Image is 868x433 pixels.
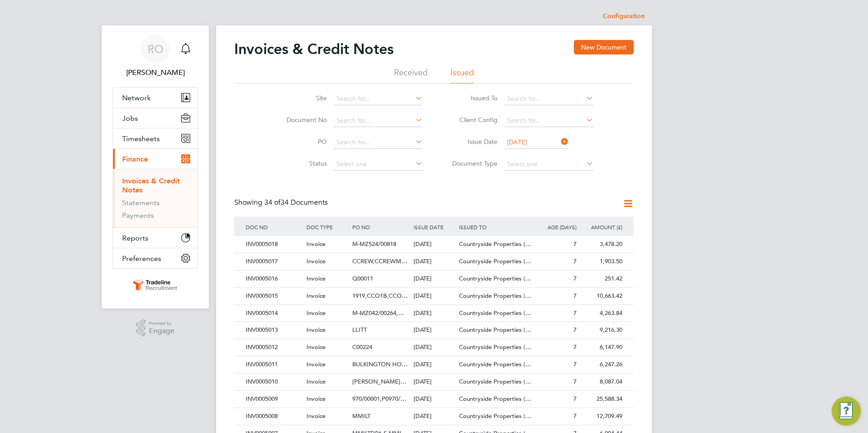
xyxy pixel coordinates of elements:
[122,234,148,242] span: Reports
[579,305,625,322] div: 4,263.84
[122,93,151,102] span: Network
[264,198,281,207] span: 34 of
[122,254,161,263] span: Preferences
[122,211,154,220] a: Payments
[459,412,531,420] span: Countryside Properties (…
[122,114,138,123] span: Jobs
[113,88,197,108] button: Network
[573,292,577,300] span: 7
[411,391,457,408] div: [DATE]
[243,408,304,425] div: INV0005008
[306,292,325,300] span: Invoice
[113,228,197,248] button: Reports
[243,288,304,305] div: INV0005015
[579,322,625,339] div: 9,216.30
[304,216,350,237] div: DOC TYPE
[122,155,148,163] span: Finance
[459,360,531,368] span: Countryside Properties (…
[352,275,373,282] span: Q00011
[113,149,197,169] button: Finance
[579,356,625,373] div: 6,247.26
[459,292,531,300] span: Countryside Properties (…
[149,320,174,327] span: Powered by
[504,136,568,149] input: Select one
[113,169,197,227] div: Finance
[306,343,325,351] span: Invoice
[243,374,304,390] div: INV0005010
[459,326,531,334] span: Countryside Properties (…
[394,67,428,84] li: Received
[243,216,304,237] div: DOC NO
[579,339,625,356] div: 6,147.90
[352,395,406,403] span: 970/00001,P0970/…
[113,278,198,292] a: Go to home page
[352,240,396,248] span: M-MZ524/00818
[102,25,209,309] nav: Main navigation
[306,309,325,317] span: Invoice
[306,275,325,282] span: Invoice
[533,216,579,237] div: AGE (DAYS)
[275,116,327,124] label: Document No
[579,391,625,408] div: 25,588.34
[459,275,531,282] span: Countryside Properties (…
[275,94,327,102] label: Site
[306,360,325,368] span: Invoice
[352,326,367,334] span: LLITT
[573,275,577,282] span: 7
[132,278,179,292] img: tradelinerecruitment-logo-retina.png
[504,114,593,127] input: Search for...
[306,257,325,265] span: Invoice
[411,253,457,270] div: [DATE]
[603,7,645,25] li: Configuration
[352,360,408,368] span: BULKINGTON HO…
[352,292,408,300] span: 1919,CCO1B,CCO…
[350,216,411,237] div: PO NO
[243,322,304,339] div: INV0005013
[574,40,634,54] button: New Document
[504,158,593,171] input: Select one
[333,114,423,127] input: Search for...
[352,257,407,265] span: CCREW,CCREWM…
[113,128,197,148] button: Timesheets
[573,395,577,403] span: 7
[352,343,372,351] span: C00224
[122,177,180,194] a: Invoices & Credit Notes
[573,309,577,317] span: 7
[573,257,577,265] span: 7
[243,391,304,408] div: INV0005009
[457,216,533,237] div: ISSUED TO
[333,136,423,149] input: Search for...
[573,360,577,368] span: 7
[243,356,304,373] div: INV0005011
[450,67,474,84] li: Issued
[113,108,197,128] button: Jobs
[573,378,577,385] span: 7
[579,271,625,287] div: 251.42
[243,253,304,270] div: INV0005017
[275,138,327,146] label: PO
[113,248,197,268] button: Preferences
[411,356,457,373] div: [DATE]
[264,198,328,207] span: 34 Documents
[352,378,406,385] span: [PERSON_NAME]…
[306,240,325,248] span: Invoice
[411,305,457,322] div: [DATE]
[243,305,304,322] div: INV0005014
[459,395,531,403] span: Countryside Properties (…
[122,198,160,207] a: Statements
[306,412,325,420] span: Invoice
[445,116,498,124] label: Client Config
[504,93,593,105] input: Search for...
[459,378,531,385] span: Countryside Properties (…
[352,309,404,317] span: M-MZ042/00264,…
[445,94,498,102] label: Issued To
[148,43,163,55] span: RO
[832,397,861,426] button: Engage Resource Center
[459,240,531,248] span: Countryside Properties (…
[411,322,457,339] div: [DATE]
[579,288,625,305] div: 10,663.42
[459,343,531,351] span: Countryside Properties (…
[306,378,325,385] span: Invoice
[411,271,457,287] div: [DATE]
[122,134,160,143] span: Timesheets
